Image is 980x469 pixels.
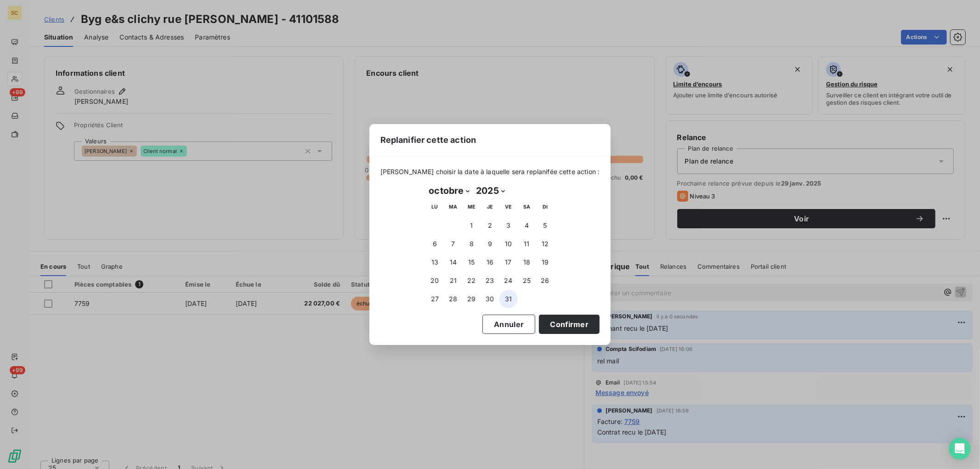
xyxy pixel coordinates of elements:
button: 14 [444,253,463,271]
button: 28 [444,290,463,308]
button: 31 [499,290,518,308]
button: 18 [518,253,536,271]
button: 9 [481,235,499,253]
th: mercredi [463,198,481,216]
button: 25 [518,271,536,290]
button: 3 [499,216,518,235]
button: 1 [463,216,481,235]
button: 2 [481,216,499,235]
button: 12 [536,235,555,253]
button: 20 [426,271,444,290]
button: 15 [463,253,481,271]
button: 29 [463,290,481,308]
button: 7 [444,235,463,253]
button: 19 [536,253,555,271]
span: Replanifier cette action [380,134,476,146]
button: 4 [518,216,536,235]
button: Annuler [482,315,535,334]
button: 22 [463,271,481,290]
button: 24 [499,271,518,290]
button: 30 [481,290,499,308]
button: 17 [499,253,518,271]
button: 16 [481,253,499,271]
button: 13 [426,253,444,271]
th: mardi [444,198,463,216]
div: Open Intercom Messenger [949,438,971,460]
button: 23 [481,271,499,290]
th: dimanche [536,198,555,216]
th: lundi [426,198,444,216]
button: 6 [426,235,444,253]
button: 8 [463,235,481,253]
th: jeudi [481,198,499,216]
button: 5 [536,216,555,235]
button: 11 [518,235,536,253]
span: [PERSON_NAME] choisir la date à laquelle sera replanifée cette action : [380,167,600,176]
button: 10 [499,235,518,253]
th: samedi [518,198,536,216]
button: 26 [536,271,555,290]
button: 27 [426,290,444,308]
th: vendredi [499,198,518,216]
button: 21 [444,271,463,290]
button: Confirmer [539,315,600,334]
